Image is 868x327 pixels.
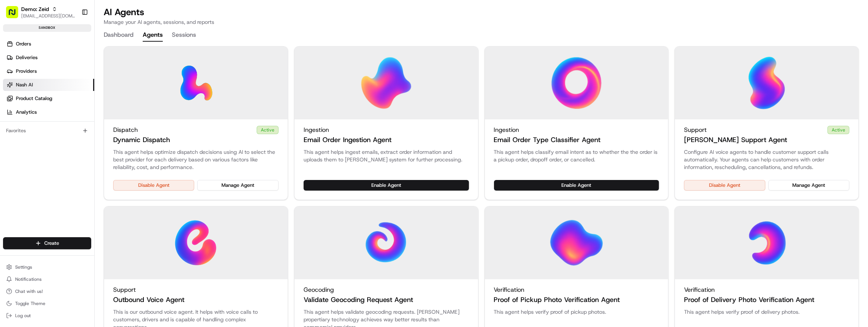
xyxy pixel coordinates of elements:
h3: [PERSON_NAME] Support Agent [684,135,787,145]
div: Verification [494,285,659,294]
div: 📗 [8,110,14,116]
span: API Documentation [72,110,122,117]
span: Knowledge Base [15,110,58,117]
img: Email Order Ingestion Agent [359,56,413,110]
button: Notifications [3,274,91,285]
button: Enable Agent [494,180,659,191]
span: Deliveries [16,54,37,61]
div: Support [113,285,279,294]
div: Active [827,126,849,134]
span: Chat with us! [15,288,43,294]
h3: Email Order Type Classifier Agent [494,135,601,145]
h3: Outbound Voice Agent [113,294,184,305]
div: Dispatch [113,125,279,135]
span: Settings [15,264,32,270]
a: 📗Knowledge Base [5,106,61,120]
div: Ingestion [494,125,659,135]
h3: Validate Geocoding Request Agent [304,294,413,305]
h3: Proof of Pickup Photo Verification Agent [494,294,620,305]
button: Disable Agent [684,180,765,191]
button: Sessions [172,29,196,42]
p: Welcome 👋 [8,30,138,42]
div: Ingestion [304,125,469,135]
div: Active [257,126,279,134]
img: Proof of Pickup Photo Verification Agent [549,216,604,270]
input: Clear [20,49,125,56]
p: This agent helps verify proof of pickup photos. [494,308,659,316]
span: Providers [16,68,37,75]
div: Support [684,125,849,135]
div: 💻 [64,110,70,116]
h3: Email Order Ingestion Agent [304,135,391,145]
img: Proof of Delivery Photo Verification Agent [740,216,794,270]
p: Manage your AI agents, sessions, and reports [104,18,214,26]
button: Create [3,237,91,249]
div: Start new chat [26,72,124,80]
a: Providers [3,65,94,77]
h3: Dynamic Dispatch [113,135,170,145]
a: Orders [3,38,94,50]
span: Orders [16,41,31,47]
span: Toggle Theme [15,300,45,307]
a: Product Catalog [3,92,94,105]
h3: Proof of Delivery Photo Verification Agent [684,294,814,305]
button: Log out [3,310,91,321]
a: 💻API Documentation [61,106,125,120]
button: Settings [3,262,91,272]
span: Log out [15,313,31,319]
div: We're available if you need us! [26,80,96,86]
p: This agent helps classify email intent as to whether the the order is a pickup order, dropoff ord... [494,148,659,163]
div: sandbox [3,24,91,32]
img: Charlie Support Agent [740,56,794,110]
a: Powered byPylon [53,128,92,134]
button: Agents [143,29,163,42]
button: Demo: Zeid [21,5,49,13]
span: Product Catalog [16,95,52,102]
img: Email Order Type Classifier Agent [549,56,604,110]
p: Configure AI voice agents to handle customer support calls automatically. Your agents can help cu... [684,148,849,171]
button: Enable Agent [304,180,469,191]
button: Dashboard [104,29,134,42]
img: Dynamic Dispatch [168,56,223,110]
a: Analytics [3,106,94,118]
div: Geocoding [304,285,469,294]
img: Nash [8,7,23,22]
button: Toggle Theme [3,298,91,309]
p: This agent helps optimize dispatch decisions using AI to select the best provider for each delive... [113,148,279,171]
button: Start new chat [129,74,138,83]
h1: AI Agents [104,6,214,18]
img: Outbound Voice Agent [168,216,223,270]
div: Favorites [3,125,91,137]
button: Manage Agent [768,180,849,191]
span: Create [44,240,59,247]
p: This agent helps ingest emails, extract order information and uploads them to [PERSON_NAME] syste... [304,148,469,163]
button: Disable Agent [113,180,194,191]
button: Chat with us! [3,286,91,297]
button: [EMAIL_ADDRESS][DOMAIN_NAME] [21,13,75,19]
img: Validate Geocoding Request Agent [359,216,413,270]
span: Pylon [75,128,92,134]
button: Demo: Zeid[EMAIL_ADDRESS][DOMAIN_NAME] [3,3,78,21]
img: 1736555255976-a54dd68f-1ca7-489b-9aae-adbdc363a1c4 [8,72,21,86]
p: This agent helps verify proof of delivery photos. [684,308,849,316]
span: Notifications [15,276,42,282]
span: Nash AI [16,81,33,88]
a: Deliveries [3,52,94,64]
a: Nash AI [3,79,94,91]
div: Verification [684,285,849,294]
button: Manage Agent [197,180,278,191]
span: Analytics [16,109,37,116]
